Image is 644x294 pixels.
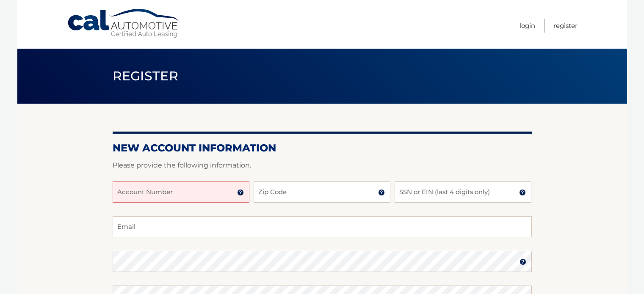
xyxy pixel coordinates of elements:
[254,181,390,203] input: Zip Code
[519,189,526,196] img: tooltip.svg
[395,181,531,203] input: SSN or EIN (last 4 digits only)
[113,159,532,171] p: Please provide the following information.
[237,189,244,196] img: tooltip.svg
[113,181,249,203] input: Account Number
[67,8,181,38] a: Cal Automotive
[520,19,535,33] a: Login
[553,19,578,33] a: Register
[113,142,532,154] h2: New Account Information
[113,68,179,84] span: Register
[113,216,532,237] input: Email
[520,258,526,265] img: tooltip.svg
[378,189,385,196] img: tooltip.svg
